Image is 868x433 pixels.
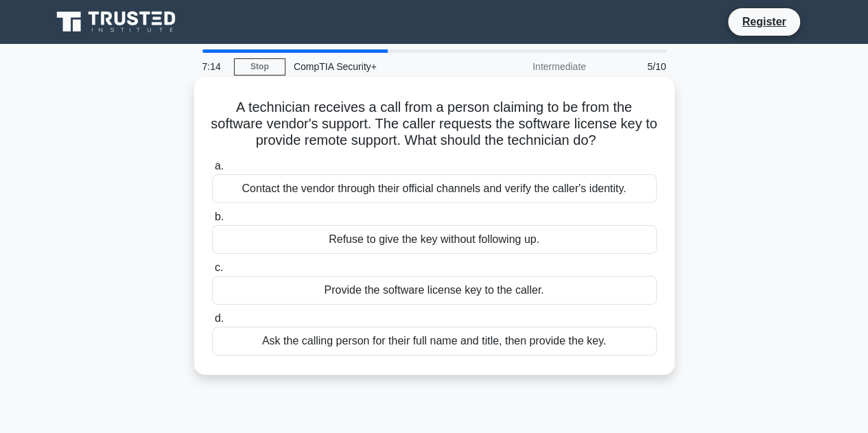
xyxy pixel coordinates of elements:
span: c. [215,261,223,273]
div: 5/10 [594,53,675,80]
span: a. [215,160,224,172]
span: d. [215,312,224,324]
div: Contact the vendor through their official channels and verify the caller's identity. [212,174,657,203]
div: Provide the software license key to the caller. [212,276,657,305]
div: Refuse to give the key without following up. [212,225,657,254]
span: b. [215,211,224,222]
div: 7:14 [194,53,234,80]
a: Register [734,13,794,30]
div: Ask the calling person for their full name and title, then provide the key. [212,327,657,355]
div: CompTIA Security+ [285,53,474,80]
h5: A technician receives a call from a person claiming to be from the software vendor's support. The... [211,99,658,150]
div: Intermediate [474,53,594,80]
a: Stop [234,58,285,75]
